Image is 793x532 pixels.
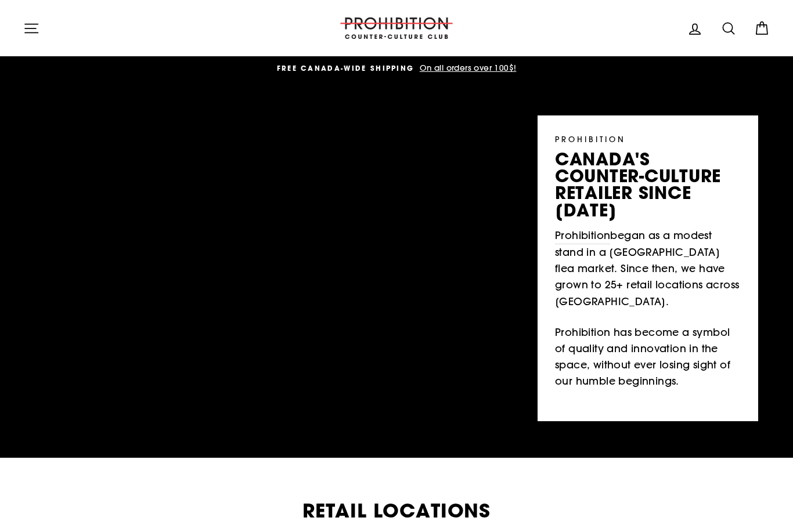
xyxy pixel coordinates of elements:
p: PROHIBITION [555,133,741,145]
p: began as a modest stand in a [GEOGRAPHIC_DATA] flea market. Since then, we have grown to 25+ reta... [555,227,741,310]
span: On all orders over 100$! [417,63,517,73]
a: Prohibition [555,227,610,244]
p: Prohibition has become a symbol of quality and innovation in the space, without ever losing sight... [555,324,741,390]
h2: Retail Locations [23,501,770,520]
span: FREE CANADA-WIDE SHIPPING [277,63,414,73]
img: PROHIBITION COUNTER-CULTURE CLUB [338,17,455,39]
a: FREE CANADA-WIDE SHIPPING On all orders over 100$! [26,62,767,75]
p: canada's counter-culture retailer since [DATE] [555,151,741,219]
